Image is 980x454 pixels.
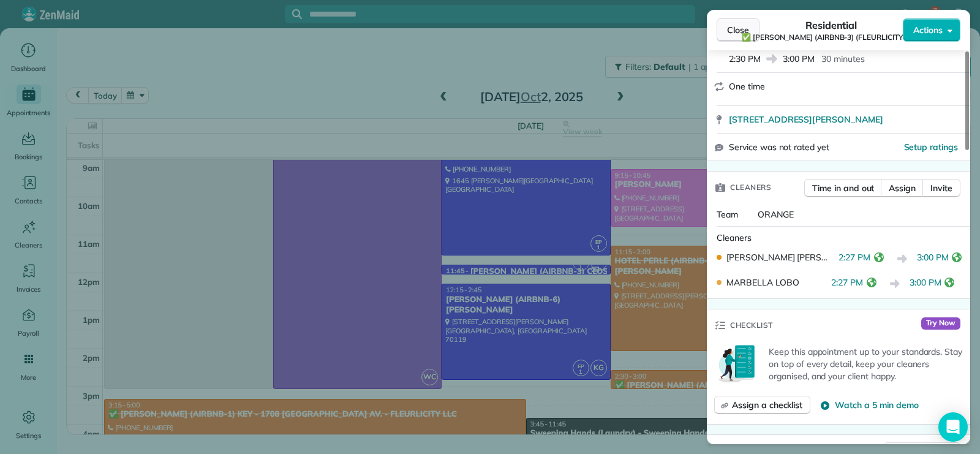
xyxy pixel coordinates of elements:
[921,317,960,330] span: Try Now
[717,18,759,42] button: Close
[913,24,943,36] span: Actions
[727,24,749,36] span: Close
[917,251,949,267] span: 3:00 PM
[717,209,738,220] span: Team
[881,179,924,197] button: Assign
[783,53,815,65] span: 3:00 PM
[730,181,771,194] span: Cleaners
[812,182,874,194] span: Time in and out
[717,232,752,243] span: Cleaners
[726,276,799,289] span: MARBELLA LOBO
[930,182,952,194] span: Invite
[769,346,963,382] p: Keep this appointment up to your standards. Stay on top of every detail, keep your cleaners organ...
[732,399,802,411] span: Assign a checklist
[821,53,865,65] p: 30 minutes
[729,113,883,126] span: [STREET_ADDRESS][PERSON_NAME]
[742,32,920,42] span: ✅ [PERSON_NAME] (AIRBNB-3) (FLEURLICITY LLC)
[910,276,941,292] span: 3:00 PM
[922,179,960,197] button: Invite
[714,396,810,414] button: Assign a checklist
[805,18,858,32] span: Residential
[938,412,968,442] div: Open Intercom Messenger
[730,319,773,331] span: Checklist
[804,179,882,197] button: Time in and out
[820,399,918,411] button: Watch a 5 min demo
[904,141,959,153] button: Setup ratings
[726,251,834,263] span: [PERSON_NAME] [PERSON_NAME]
[835,399,918,411] span: Watch a 5 min demo
[758,209,794,220] span: ORANGE
[729,141,829,154] span: Service was not rated yet
[729,81,765,92] span: One time
[904,142,959,153] span: Setup ratings
[729,113,963,126] a: [STREET_ADDRESS][PERSON_NAME]
[831,276,863,292] span: 2:27 PM
[839,251,870,267] span: 2:27 PM
[889,182,916,194] span: Assign
[729,53,761,65] span: 2:30 PM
